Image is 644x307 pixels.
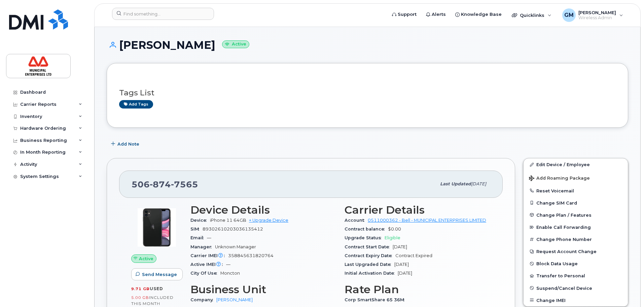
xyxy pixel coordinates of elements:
[536,225,591,230] span: Enable Call Forwarding
[524,209,628,221] button: Change Plan / Features
[388,226,401,232] span: $0.00
[345,204,491,216] h3: Carrier Details
[119,89,616,97] h3: Tags List
[395,253,432,258] span: Contract Expired
[131,295,149,300] span: 5.00 GB
[524,245,628,257] button: Request Account Change
[524,221,628,233] button: Enable Call Forwarding
[190,244,215,249] span: Manager
[524,282,628,294] button: Suspend/Cancel Device
[440,181,471,186] span: Last updated
[345,218,368,223] span: Account
[190,297,216,302] span: Company
[368,218,486,223] a: 0511000362 - Bell - MUNICIPAL ENTERPRISES LIMITED
[131,295,174,306] span: included this month
[226,262,230,267] span: —
[190,283,336,296] h3: Business Unit
[220,271,240,276] span: Moncton
[471,181,486,186] span: [DATE]
[190,235,207,240] span: Email
[524,294,628,306] button: Change IMEI
[190,253,228,258] span: Carrier IMEI
[536,285,592,290] span: Suspend/Cancel Device
[524,270,628,282] button: Transfer to Personal
[385,235,400,240] span: Eligible
[536,212,592,217] span: Change Plan / Features
[345,271,398,276] span: Initial Activation Date
[345,244,393,249] span: Contract Start Date
[131,268,183,280] button: Send Message
[228,253,274,258] span: 358845631820764
[398,271,412,276] span: [DATE]
[216,297,253,302] a: [PERSON_NAME]
[529,176,590,182] span: Add Roaming Package
[524,233,628,245] button: Change Phone Number
[215,244,256,249] span: Unknown Manager
[345,253,395,258] span: Contract Expiry Date
[137,207,177,248] img: iPhone_11.jpg
[345,262,394,267] span: Last Upgraded Date
[190,262,226,267] span: Active IMEI
[119,100,153,109] a: Add tags
[210,218,246,223] span: iPhone 11 64GB
[345,235,385,240] span: Upgrade Status
[117,141,139,147] span: Add Note
[524,197,628,209] button: Change SIM Card
[345,283,491,296] h3: Rate Plan
[150,179,171,189] span: 874
[190,218,210,223] span: Device
[171,179,198,189] span: 7565
[107,138,145,150] button: Add Note
[524,158,628,171] a: Edit Device / Employee
[190,204,336,216] h3: Device Details
[142,271,177,278] span: Send Message
[132,179,198,189] span: 506
[222,40,249,48] small: Active
[190,226,203,232] span: SIM
[249,218,288,223] a: + Upgrade Device
[139,255,153,262] span: Active
[150,286,163,291] span: used
[393,244,407,249] span: [DATE]
[190,271,220,276] span: City Of Use
[524,185,628,197] button: Reset Voicemail
[107,39,628,51] h1: [PERSON_NAME]
[524,171,628,185] button: Add Roaming Package
[345,297,408,302] span: Corp SmartShare 65 36M
[203,226,263,232] span: 89302610203036135412
[394,262,409,267] span: [DATE]
[524,257,628,270] button: Block Data Usage
[131,286,150,291] span: 9.71 GB
[207,235,211,240] span: —
[345,226,388,232] span: Contract balance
